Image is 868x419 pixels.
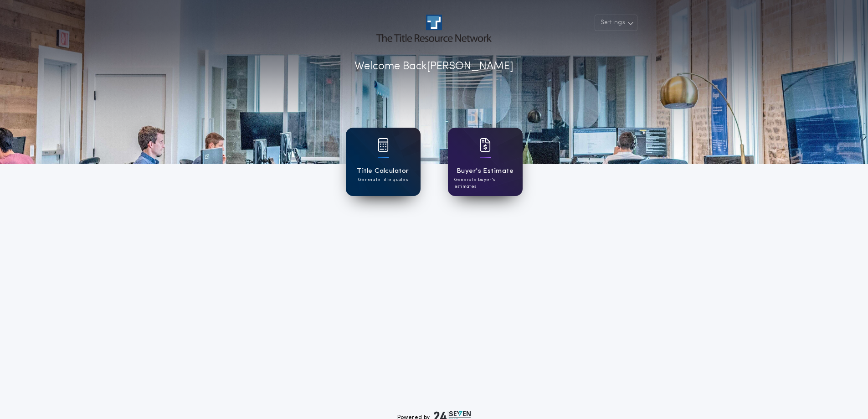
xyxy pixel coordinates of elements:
a: card iconTitle CalculatorGenerate title quotes [346,128,421,196]
img: card icon [480,138,491,152]
h1: Title Calculator [357,166,409,176]
button: Settings [595,15,637,31]
p: Generate title quotes [358,176,408,183]
p: Generate buyer's estimates [454,176,516,190]
img: account-logo [376,15,491,42]
h1: Buyer's Estimate [457,166,514,176]
img: card icon [378,138,389,152]
a: card iconBuyer's EstimateGenerate buyer's estimates [448,128,523,196]
p: Welcome Back [PERSON_NAME] [354,58,514,75]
